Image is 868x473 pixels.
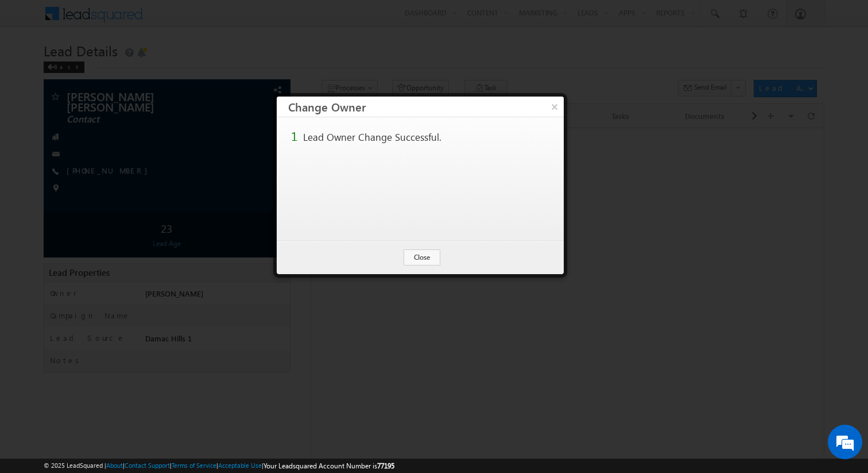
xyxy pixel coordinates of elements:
[125,462,170,469] a: Contact Support
[288,128,300,145] td: 1
[300,128,444,145] td: Lead Owner Change Successful.
[172,462,216,469] a: Terms of Service
[377,462,394,470] span: 77195
[404,249,440,266] button: Close
[218,462,262,469] a: Acceptable Use
[106,462,123,469] a: About
[288,97,564,117] h3: Change Owner
[545,97,564,117] button: ×
[263,462,394,470] span: Your Leadsquared Account Number is
[44,460,394,471] span: © 2025 LeadSquared | | | | |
